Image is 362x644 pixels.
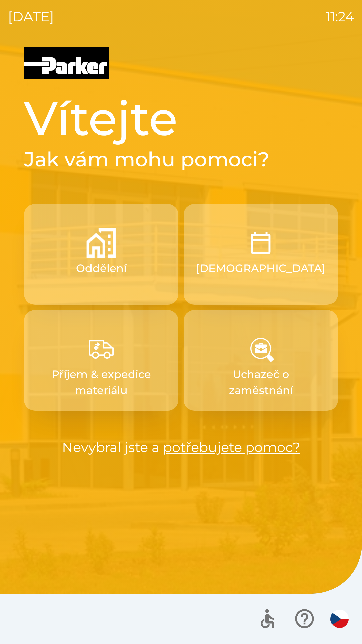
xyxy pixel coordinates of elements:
[246,334,276,364] img: 0c38511c-9e8d-4917-8fa7-4bc304e75757.png
[24,310,178,411] button: Příjem & expedice materiálu
[200,366,322,398] p: Uchazeč o zaměstnání
[196,260,325,276] p: [DEMOGRAPHIC_DATA]
[24,204,178,305] button: Oddělení
[40,366,162,398] p: Příjem & expedice materiálu
[86,228,116,258] img: f74fd010-f468-453a-aea0-b637e6485809.png
[24,437,338,458] p: Nevybral jste a
[86,334,116,364] img: 1986a489-5ca4-47ff-9f40-492a1519b6d8.png
[163,439,300,455] a: potřebujete pomoc?
[8,7,54,27] p: [DATE]
[246,228,276,258] img: 6e3f9f15-700b-4f5b-8172-6d258bf99f03.png
[184,204,338,305] button: [DEMOGRAPHIC_DATA]
[330,610,349,628] img: cs flag
[24,90,338,147] h1: Vítejte
[326,7,354,27] p: 11:24
[184,310,338,411] button: Uchazeč o zaměstnání
[24,47,338,79] img: Logo
[76,260,127,276] p: Oddělení
[24,147,338,172] h2: Jak vám mohu pomoci?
